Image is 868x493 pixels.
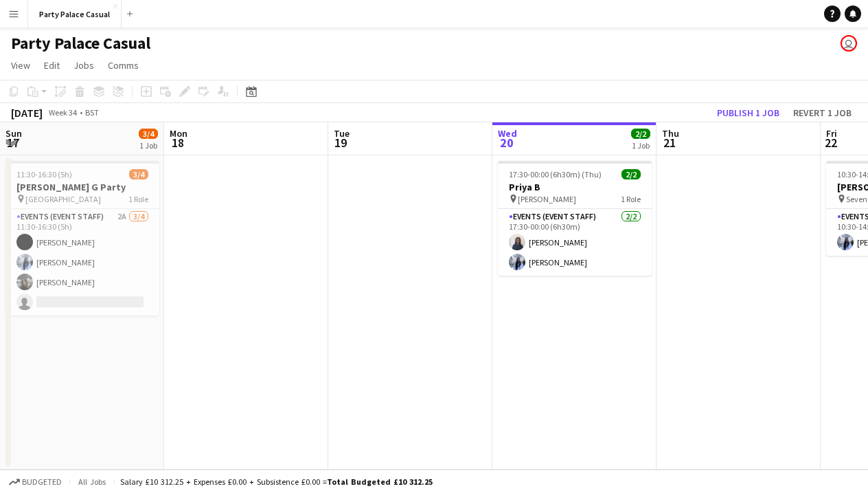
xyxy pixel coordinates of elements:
[11,106,43,120] div: [DATE]
[5,161,159,316] app-job-card: 11:30-16:30 (5h)3/4[PERSON_NAME] G Party [GEOGRAPHIC_DATA]1 RoleEvents (Event Staff)2A3/411:30-16...
[841,35,857,52] app-user-avatar: Nicole Nkansah
[16,169,72,179] span: 11:30-16:30 (5h)
[5,209,159,316] app-card-role: Events (Event Staff)2A3/411:30-16:30 (5h)[PERSON_NAME][PERSON_NAME][PERSON_NAME]
[334,127,350,140] span: Tue
[73,59,94,72] span: Jobs
[68,56,100,74] a: Jobs
[509,169,602,179] span: 17:30-00:00 (6h30m) (Thu)
[711,104,785,122] button: Publish 1 job
[5,181,159,193] h3: [PERSON_NAME] G Party
[327,476,433,487] span: Total Budgeted £10 312.25
[108,59,139,72] span: Comms
[518,194,576,204] span: [PERSON_NAME]
[11,33,150,54] h1: Party Palace Casual
[28,1,122,28] button: Party Palace Casual
[498,181,652,193] h3: Priya B
[170,127,187,140] span: Mon
[168,135,187,151] span: 18
[76,476,108,487] span: All jobs
[139,129,158,139] span: 3/4
[120,476,433,487] div: Salary £10 312.25 + Expenses £0.00 + Subsistence £0.00 =
[824,135,837,151] span: 22
[5,56,36,74] a: View
[332,135,350,151] span: 19
[38,56,65,74] a: Edit
[22,477,62,487] span: Budgeted
[3,135,22,151] span: 17
[662,127,679,140] span: Thu
[631,129,650,139] span: 2/2
[85,107,99,118] div: BST
[498,209,652,276] app-card-role: Events (Event Staff)2/217:30-00:00 (6h30m)[PERSON_NAME][PERSON_NAME]
[7,474,64,490] button: Budgeted
[45,107,80,118] span: Week 34
[128,194,148,204] span: 1 Role
[129,169,148,179] span: 3/4
[139,140,157,151] div: 1 Job
[498,127,517,140] span: Wed
[5,127,22,140] span: Sun
[621,194,641,204] span: 1 Role
[826,127,837,140] span: Fri
[102,56,144,74] a: Comms
[25,194,101,204] span: [GEOGRAPHIC_DATA]
[621,169,641,179] span: 2/2
[44,59,60,72] span: Edit
[788,104,857,122] button: Revert 1 job
[498,161,652,276] app-job-card: 17:30-00:00 (6h30m) (Thu)2/2Priya B [PERSON_NAME]1 RoleEvents (Event Staff)2/217:30-00:00 (6h30m)...
[632,140,650,151] div: 1 Job
[11,59,30,72] span: View
[660,135,679,151] span: 21
[496,135,517,151] span: 20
